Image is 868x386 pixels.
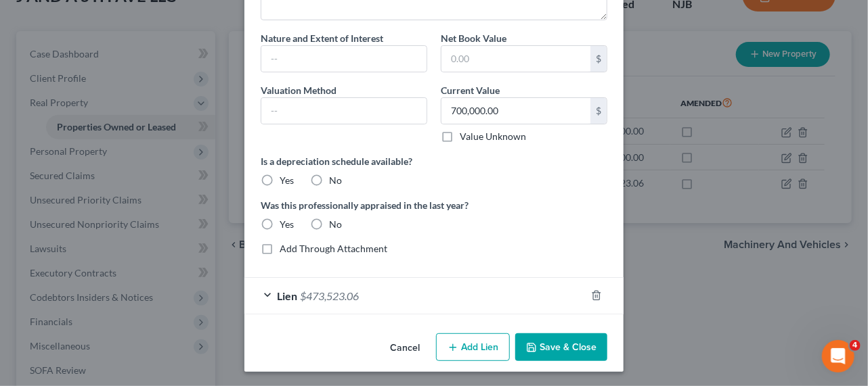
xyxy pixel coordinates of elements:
label: Value Unknown [460,130,526,143]
div: $ [590,98,607,124]
div: $ [590,46,607,72]
label: Current Value [441,83,500,97]
button: Add Lien [436,333,510,362]
span: $473,523.06 [300,289,359,302]
label: Net Book Value [441,31,506,45]
input: -- [261,46,427,72]
label: No [329,218,342,231]
label: Yes [280,218,294,231]
label: Is a depreciation schedule available? [261,154,607,168]
label: Yes [280,174,294,187]
label: Valuation Method [261,83,337,97]
input: 0.00 [441,46,590,72]
label: No [329,174,342,187]
button: Save & Close [515,333,607,362]
label: Nature and Extent of Interest [261,31,383,45]
label: Was this professionally appraised in the last year? [261,198,607,212]
iframe: Intercom live chat [822,340,854,372]
span: 4 [850,340,861,351]
button: Cancel [379,335,431,362]
span: Lien [277,289,297,302]
input: -- [261,98,427,124]
input: 0.00 [441,98,590,124]
label: Add Through Attachment [280,242,387,256]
